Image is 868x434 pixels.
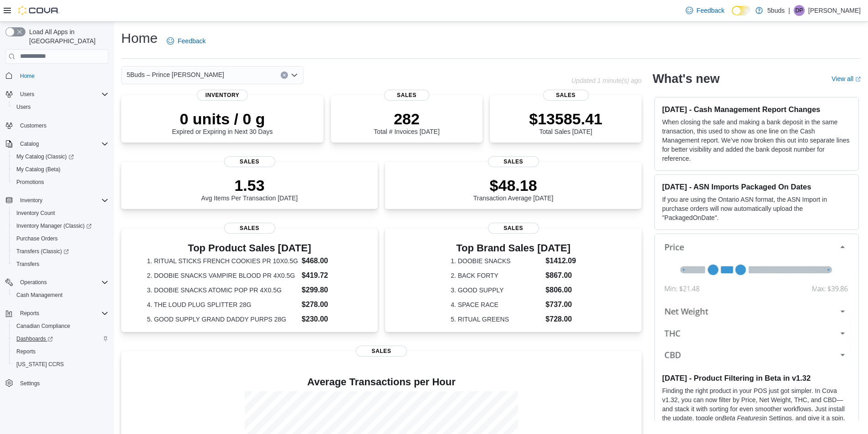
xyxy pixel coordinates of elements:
[20,279,47,286] span: Operations
[529,110,602,135] div: Total Sales [DATE]
[13,333,56,344] a: Dashboards
[545,255,576,266] dd: $1412.09
[2,138,112,150] button: Catalog
[16,222,92,230] span: Inventory Manager (Classic)
[13,359,108,370] span: Washington CCRS
[13,102,34,112] a: Users
[732,6,751,15] input: Dark Mode
[16,138,42,149] button: Catalog
[722,414,762,422] em: Beta Features
[20,140,39,148] span: Catalog
[147,286,298,295] dt: 3. DOOBIE SNACKS ATOMIC POP PR 4X0.5G
[20,91,34,98] span: Users
[13,233,62,244] a: Purchase Orders
[9,176,112,189] button: Promotions
[13,359,67,370] a: [US_STATE] CCRS
[451,271,542,280] dt: 2. BACK FORTY
[9,345,112,358] button: Reports
[172,110,273,128] p: 0 units / 0 g
[13,321,108,332] span: Canadian Compliance
[16,248,69,255] span: Transfers (Classic)
[2,69,112,82] button: Home
[682,1,728,20] a: Feedback
[13,233,108,244] span: Purchase Orders
[16,195,108,206] span: Inventory
[16,209,55,217] span: Inventory Count
[732,15,732,16] span: Dark Mode
[20,72,35,80] span: Home
[281,71,288,79] button: Clear input
[302,314,352,325] dd: $230.00
[13,259,108,270] span: Transfers
[16,71,38,82] a: Home
[13,102,108,112] span: Users
[794,5,805,16] div: Dustin Pilon
[2,376,112,389] button: Settings
[16,308,43,319] button: Reports
[147,243,352,254] h3: Top Product Sales [DATE]
[9,232,112,245] button: Purchase Orders
[291,71,298,79] button: Open list of options
[16,335,53,342] span: Dashboards
[13,177,108,188] span: Promotions
[13,290,66,301] a: Cash Management
[697,6,724,15] span: Feedback
[201,176,298,202] div: Avg Items Per Transaction [DATE]
[16,153,74,160] span: My Catalog (Classic)
[26,27,108,46] span: Load All Apps in [GEOGRAPHIC_DATA]
[832,75,861,82] a: View allExternal link
[16,377,108,388] span: Settings
[16,89,108,100] span: Users
[9,207,112,220] button: Inventory Count
[9,358,112,371] button: [US_STATE] CCRS
[767,5,785,16] p: 5buds
[662,105,851,114] h3: [DATE] - Cash Management Report Changes
[224,156,275,167] span: Sales
[13,346,39,357] a: Reports
[13,321,74,332] a: Canadian Compliance
[172,110,273,135] div: Expired or Expiring in Next 30 Days
[13,259,43,270] a: Transfers
[13,220,95,231] a: Inventory Manager (Classic)
[163,32,209,50] a: Feedback
[652,71,719,86] h2: What's new
[16,179,44,186] span: Promotions
[9,320,112,332] button: Canadian Compliance
[16,120,50,131] a: Customers
[543,90,589,101] span: Sales
[121,29,158,47] h1: Home
[9,245,112,258] a: Transfers (Classic)
[5,66,108,414] nav: Complex example
[127,69,224,80] span: 5Buds – Prince [PERSON_NAME]
[197,90,248,101] span: Inventory
[16,260,39,268] span: Transfers
[545,270,576,281] dd: $867.00
[13,290,108,301] span: Cash Management
[16,277,51,288] button: Operations
[16,322,70,330] span: Canadian Compliance
[16,361,64,368] span: [US_STATE] CCRS
[662,386,851,432] p: Finding the right product in your POS just got simpler. In Cova v1.32, you can now filter by Pric...
[13,164,108,175] span: My Catalog (Beta)
[473,176,554,194] p: $48.18
[13,208,59,219] a: Inventory Count
[384,90,430,101] span: Sales
[16,308,108,319] span: Reports
[147,300,298,309] dt: 4. THE LOUD PLUG SPLITTER 28G
[20,380,40,387] span: Settings
[2,307,112,320] button: Reports
[224,223,275,234] span: Sales
[13,151,108,162] span: My Catalog (Classic)
[488,156,539,167] span: Sales
[16,89,38,100] button: Users
[808,5,861,16] p: [PERSON_NAME]
[147,315,298,324] dt: 5. GOOD SUPPLY GRAND DADDY PURPS 28G
[16,103,31,111] span: Users
[473,176,554,202] div: Transaction Average [DATE]
[147,256,298,266] dt: 1. RITUAL STICKS FRENCH COOKIES PR 10X0.5G
[13,246,108,257] span: Transfers (Classic)
[451,243,576,254] h3: Top Brand Sales [DATE]
[451,286,542,295] dt: 3. GOOD SUPPLY
[9,220,112,232] a: Inventory Manager (Classic)
[13,333,108,344] span: Dashboards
